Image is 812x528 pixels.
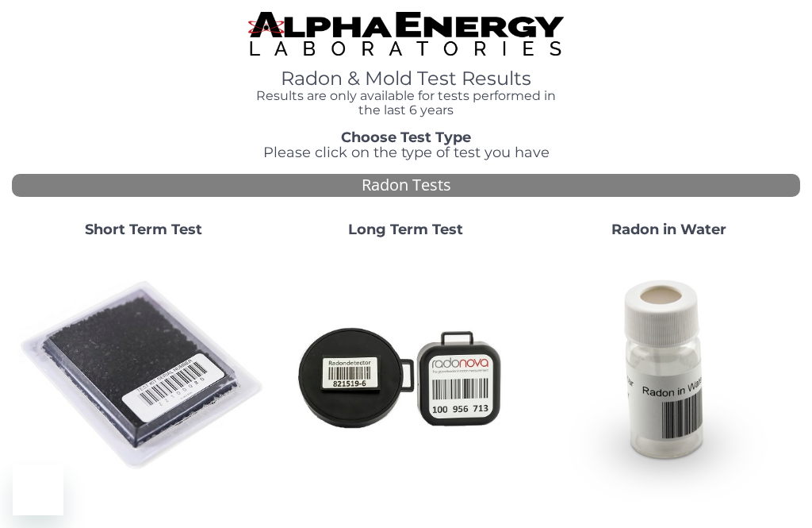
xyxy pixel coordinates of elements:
[18,251,268,501] img: ShortTerm.jpg
[341,129,471,146] strong: Choose Test Type
[248,89,564,117] h4: Results are only available for tests performed in the last 6 years
[348,221,463,238] strong: Long Term Test
[611,221,726,238] strong: Radon in Water
[544,251,794,501] img: RadoninWater.jpg
[13,464,63,515] iframe: Button to launch messaging window
[281,251,530,501] img: Radtrak2vsRadtrak3.jpg
[12,174,800,197] div: Radon Tests
[263,144,550,161] span: Please click on the type of test you have
[248,12,564,56] img: TightCrop.jpg
[248,68,564,89] h1: Radon & Mold Test Results
[85,221,202,238] strong: Short Term Test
